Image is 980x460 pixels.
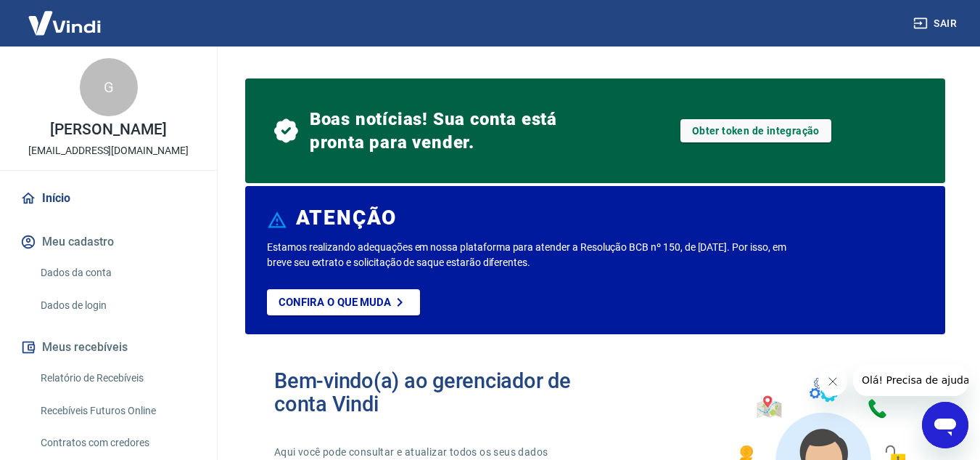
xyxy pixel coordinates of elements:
a: Dados de login [35,291,199,320]
p: Confira o que muda [279,296,391,309]
a: Início [17,182,199,214]
button: Sair [910,10,963,37]
button: Meus recebíveis [17,331,199,363]
a: Recebíveis Futuros Online [35,396,199,426]
button: Meu cadastro [17,226,199,258]
div: G [80,58,138,116]
p: [PERSON_NAME] [50,122,166,137]
h2: Bem-vindo(a) ao gerenciador de conta Vindi [274,369,596,416]
p: [EMAIL_ADDRESS][DOMAIN_NAME] [28,143,189,158]
p: Estamos realizando adequações em nossa plataforma para atender a Resolução BCB nº 150, de [DATE].... [267,240,792,270]
iframe: Mensagem da empresa [853,364,968,396]
a: Confira o que muda [267,289,420,315]
span: Boas notícias! Sua conta está pronta para vender. [310,108,596,154]
iframe: Fechar mensagem [818,367,847,396]
h6: ATENÇÃO [296,211,397,225]
a: Relatório de Recebíveis [35,363,199,393]
a: Contratos com credores [35,428,199,458]
a: Dados da conta [35,258,199,288]
a: Obter token de integração [680,119,831,142]
img: Vindi [17,1,112,45]
span: Olá! Precisa de ajuda? [9,10,122,22]
iframe: Botão para abrir a janela de mensagens [922,402,968,448]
